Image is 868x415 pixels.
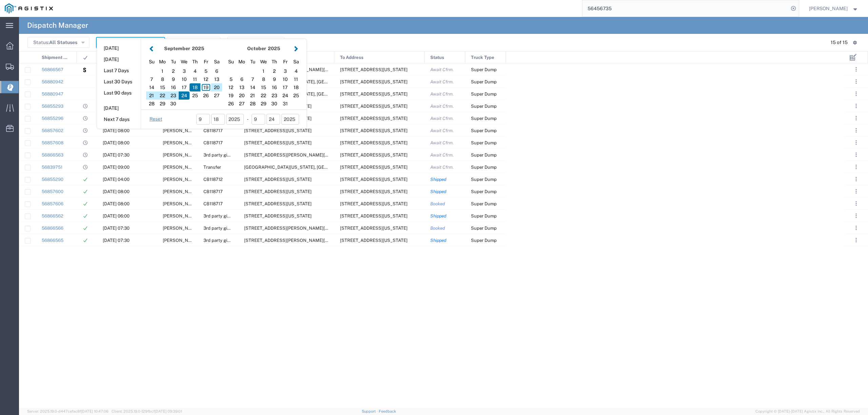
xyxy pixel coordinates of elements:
div: 28 [247,100,258,108]
div: 18 [291,83,301,91]
div: Sunday [225,57,236,67]
span: 09/18/2025, 08:00 [103,201,130,206]
a: 56866566 [42,226,63,231]
a: 56857602 [42,128,63,133]
button: ... [851,211,861,221]
div: Thursday [190,57,200,67]
div: 18 [190,83,200,91]
span: Await Cfrm. [430,79,454,84]
span: 134 E. St, Roseville, California, 95678, United States [340,213,408,219]
span: Await Cfrm. [430,116,454,121]
span: . . . [855,102,857,110]
span: Taranbir Chhina [163,165,199,170]
a: 56866565 [42,238,63,243]
button: ... [851,187,861,196]
span: 945 Cottonwood Rd,, Oroville, California, United States [244,128,312,133]
span: [DATE] 09:39:01 [155,409,182,413]
span: Await Cfrm. [430,67,454,72]
button: [DATE] [97,103,141,113]
span: 945 Cottonwood Rd,, Oroville, California, United States [244,189,312,194]
button: ... [851,199,861,208]
div: 6 [236,75,247,83]
span: - [247,116,249,123]
span: Super Dump [471,140,497,145]
button: [DATE] [97,43,141,54]
div: 9 [168,75,179,83]
div: 30 [269,100,280,108]
div: 22 [157,91,168,100]
span: Await Cfrm. [430,128,454,133]
span: Dharminder Aujla [163,201,199,206]
span: Super Dump [471,238,497,243]
div: 15 [258,83,269,91]
span: Await Cfrm. [430,104,454,109]
button: Status:All Statuses [27,37,90,48]
button: Last 7 Days [97,65,141,76]
span: Super Dump [471,104,497,109]
span: 09/19/2025, 06:00 [103,213,130,219]
a: 56857606 [42,201,63,206]
span: Shipped [430,238,447,243]
span: . . . [855,65,857,74]
div: 16 [168,83,179,91]
button: Next 7 days [97,114,141,125]
span: Shipped [430,189,447,194]
span: Copyright © [DATE]-[DATE] Agistix Inc., All Rights Reserved [755,409,860,414]
div: 23 [269,91,280,100]
span: 2025 [192,46,204,51]
span: Super Dump [471,79,497,84]
span: Super Dump [471,213,497,219]
span: . . . [855,114,857,122]
div: 17 [179,83,190,91]
span: Truck Type [471,51,494,64]
span: Jose Fuentes [163,238,199,243]
span: 800 Price Canyon Rd, Pismo Beach, California, United States [340,177,408,182]
span: . . . [855,224,857,232]
span: Jorge Soton [163,152,199,158]
h4: Dispatch Manager [27,17,88,34]
a: Reset [150,116,162,123]
input: yyyy [226,114,244,125]
span: Super Dump [471,116,497,121]
div: 12 [225,83,236,91]
span: To Address [340,51,363,64]
span: 2025 [268,46,280,51]
button: ... [851,150,861,160]
div: 26 [225,100,236,108]
div: 10 [179,75,190,83]
button: ... [851,138,861,147]
span: Super Dump [471,152,497,158]
div: 16 [269,83,280,91]
div: 24 [179,91,190,100]
div: 26 [200,91,211,100]
a: 56839751 [42,165,62,170]
button: Advanced Search [228,37,284,48]
span: Ramandeep Singh [163,140,199,145]
span: Shipped [430,213,447,219]
a: 56855293 [42,104,63,109]
div: Tuesday [247,57,258,67]
div: Tuesday [168,57,179,67]
div: 27 [236,100,247,108]
strong: September [164,46,190,51]
strong: October [247,46,266,51]
input: dd [267,114,280,125]
span: 09/18/2025, 08:00 [103,140,130,145]
div: 12 [200,75,211,83]
span: 3970 Oro Dam Blvd East,, Oroville, California, United States [340,189,408,194]
div: 15 of 15 [831,39,848,46]
span: 5300 Excelsior Rd, Sacramento, California, United States [340,226,408,231]
button: ... [851,174,861,184]
span: Shipped [430,177,447,182]
div: Wednesday [179,57,190,67]
div: 29 [258,100,269,108]
div: 7 [146,75,157,83]
span: 945 Cottonwood Rd,, Oroville, California, United States [244,140,312,145]
span: Server: 2025.19.0-d447cefac8f [27,409,108,413]
a: 56855290 [42,177,63,182]
a: 56857600 [42,189,63,194]
span: Jasdeep Singh [163,128,199,133]
button: ... [851,126,861,135]
div: 8 [258,75,269,83]
button: [DATE] [97,54,141,65]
